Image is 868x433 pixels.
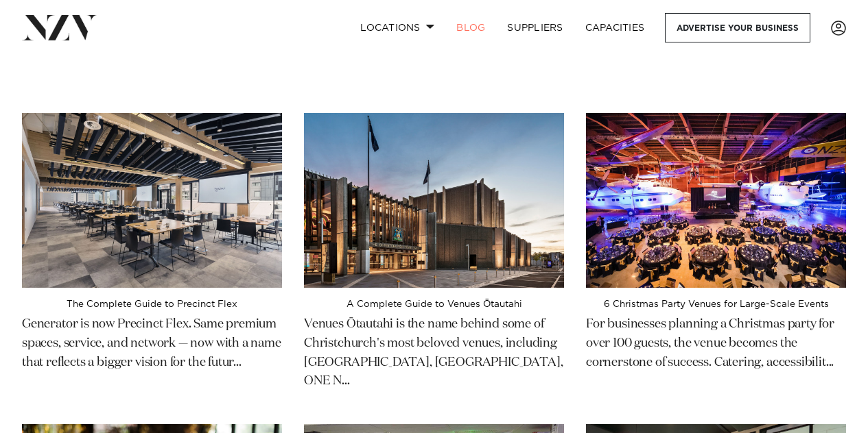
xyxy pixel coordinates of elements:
a: Capacities [574,13,656,42]
a: The Complete Guide to Precinct Flex The Complete Guide to Precinct Flex Generator is now Precinct... [22,113,282,388]
a: BLOG [445,13,496,42]
h4: 6 Christmas Party Venues for Large-Scale Events [586,299,846,310]
a: SUPPLIERS [496,13,574,42]
img: A Complete Guide to Venues Ōtautahi [304,113,564,288]
p: For businesses planning a Christmas party for over 100 guests, the venue becomes the cornerstone ... [586,310,846,373]
p: Venues Ōtautahi is the name behind some of Christchurch's most beloved venues, including [GEOGRAP... [304,310,564,392]
img: The Complete Guide to Precinct Flex [22,113,282,288]
img: nzv-logo.png [22,15,97,40]
a: Advertise your business [665,13,810,42]
a: A Complete Guide to Venues Ōtautahi A Complete Guide to Venues Ōtautahi Venues Ōtautahi is the na... [304,113,564,408]
p: Generator is now Precinct Flex. Same premium spaces, service, and network — now with a name that ... [22,310,282,373]
img: 6 Christmas Party Venues for Large-Scale Events [586,113,846,288]
h4: The Complete Guide to Precinct Flex [22,299,282,310]
h4: A Complete Guide to Venues Ōtautahi [304,299,564,310]
a: 6 Christmas Party Venues for Large-Scale Events 6 Christmas Party Venues for Large-Scale Events F... [586,113,846,388]
a: Locations [349,13,445,42]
